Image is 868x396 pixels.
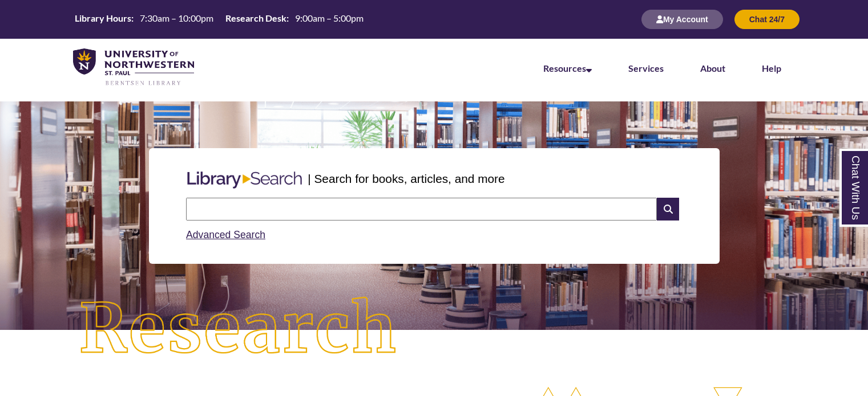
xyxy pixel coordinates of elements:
p: | Search for books, articles, and more [308,170,504,187]
span: 9:00am – 5:00pm [295,13,364,23]
th: Research Desk: [221,12,290,25]
table: Hours Today [70,12,368,26]
a: About [700,63,725,74]
a: My Account [641,14,723,24]
button: Chat 24/7 [734,10,800,29]
i: Search [657,198,679,221]
a: Advanced Search [186,229,265,240]
a: Hours Today [70,12,368,27]
button: My Account [641,10,723,29]
img: UNWSP Library Logo [73,48,194,87]
a: Chat 24/7 [734,14,800,24]
img: Libary Search [181,167,308,193]
a: Services [628,63,664,74]
a: Resources [543,63,592,74]
span: 7:30am – 10:00pm [140,13,213,23]
a: Help [762,63,781,74]
th: Library Hours: [70,12,135,25]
